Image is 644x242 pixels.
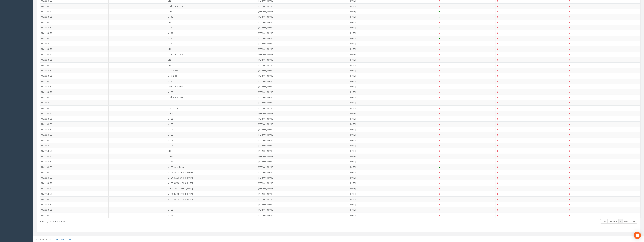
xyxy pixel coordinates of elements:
[166,138,257,143] td: MH02
[348,95,437,100] td: [DATE]
[40,95,109,100] td: UM2250150
[166,175,257,180] td: MH04 [GEOGRAPHIC_DATA]
[257,127,348,132] td: [PERSON_NAME]
[40,180,109,186] td: UM2250150
[166,148,257,154] td: UTL
[257,73,348,79] td: [PERSON_NAME]
[40,20,109,25] td: UM2250150
[257,30,348,36] td: [PERSON_NAME]
[166,36,257,41] td: MH15
[257,148,348,154] td: [PERSON_NAME]
[257,164,348,170] td: [PERSON_NAME]
[40,57,109,63] td: UM2250150
[40,191,109,197] td: UM2250150
[257,9,348,14] td: [PERSON_NAME]
[257,196,348,202] td: [PERSON_NAME]
[257,111,348,116] td: [PERSON_NAME]
[348,41,437,46] td: [DATE]
[348,14,437,20] td: [DATE]
[166,116,257,122] td: MH06
[348,154,437,159] td: [DATE]
[257,207,348,213] td: [PERSON_NAME]
[348,73,437,79] td: [DATE]
[40,100,109,105] td: UM2250150
[348,9,437,14] td: [DATE]
[348,213,437,218] td: [DATE]
[348,170,437,175] td: [DATE]
[40,14,109,20] td: UM2250150
[257,84,348,89] td: [PERSON_NAME]
[348,20,437,25] td: [DATE]
[166,14,257,20] td: MH13
[166,73,257,79] td: MH SILTED
[348,52,437,57] td: [DATE]
[166,154,257,159] td: MH17
[257,62,348,68] td: [PERSON_NAME]
[40,68,109,73] td: UM2250150
[166,196,257,202] td: MH03 [GEOGRAPHIC_DATA]
[40,143,109,148] td: UM2250150
[623,219,630,224] a: Next
[40,73,109,79] td: UM2250150
[166,100,257,105] td: MH08
[618,219,623,224] a: 1
[257,95,348,100] td: [PERSON_NAME]
[257,143,348,148] td: [PERSON_NAME]
[166,164,257,170] td: MH09 amptill road
[36,238,51,240] small: © Kullasoft Ltd 2025
[40,62,109,68] td: UM2250150
[607,219,619,224] a: Previous
[257,138,348,143] td: [PERSON_NAME]
[257,180,348,186] td: [PERSON_NAME]
[257,25,348,30] td: [PERSON_NAME]
[67,238,77,240] a: Terms of Use
[166,105,257,111] td: Burried mh
[257,105,348,111] td: [PERSON_NAME]
[257,36,348,41] td: [PERSON_NAME]
[166,84,257,89] td: Unable to survey
[166,213,257,218] td: MH31
[166,3,257,9] td: Unable to survey
[348,186,437,191] td: [DATE]
[257,213,348,218] td: [PERSON_NAME]
[257,186,348,191] td: [PERSON_NAME]
[40,196,109,202] td: UM2250150
[348,68,437,73] td: [DATE]
[348,175,437,180] td: [DATE]
[348,127,437,132] td: [DATE]
[166,170,257,175] td: MH07 [GEOGRAPHIC_DATA]
[257,132,348,138] td: [PERSON_NAME]
[166,180,257,186] td: MH05 [GEOGRAPHIC_DATA]
[40,111,109,116] td: UM2250150
[348,46,437,52] td: [DATE]
[257,121,348,127] td: [PERSON_NAME]
[348,207,437,213] td: [DATE]
[166,121,257,127] td: MH05
[40,41,109,46] td: UM2250150
[40,3,109,9] td: UM2250150
[40,36,109,41] td: UM2250150
[348,180,437,186] td: [DATE]
[257,159,348,164] td: [PERSON_NAME]
[40,207,109,213] td: UM2250150
[40,219,286,223] div: Showing 1 to 44 of 44 entries
[348,164,437,170] td: [DATE]
[40,121,109,127] td: UM2250150
[348,202,437,207] td: [DATE]
[40,25,109,30] td: UM2250150
[40,138,109,143] td: UM2250150
[40,159,109,164] td: UM2250150
[348,138,437,143] td: [DATE]
[166,25,257,30] td: MH12
[166,89,257,95] td: MH09
[257,41,348,46] td: [PERSON_NAME]
[166,68,257,73] td: MH SILTED
[348,121,437,127] td: [DATE]
[40,9,109,14] td: UM2250150
[634,232,641,239] div: Open Intercom Messenger
[40,164,109,170] td: UM2250150
[348,36,437,41] td: [DATE]
[257,52,348,57] td: [PERSON_NAME]
[166,132,257,138] td: MH03
[54,238,64,240] a: Privacy Policy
